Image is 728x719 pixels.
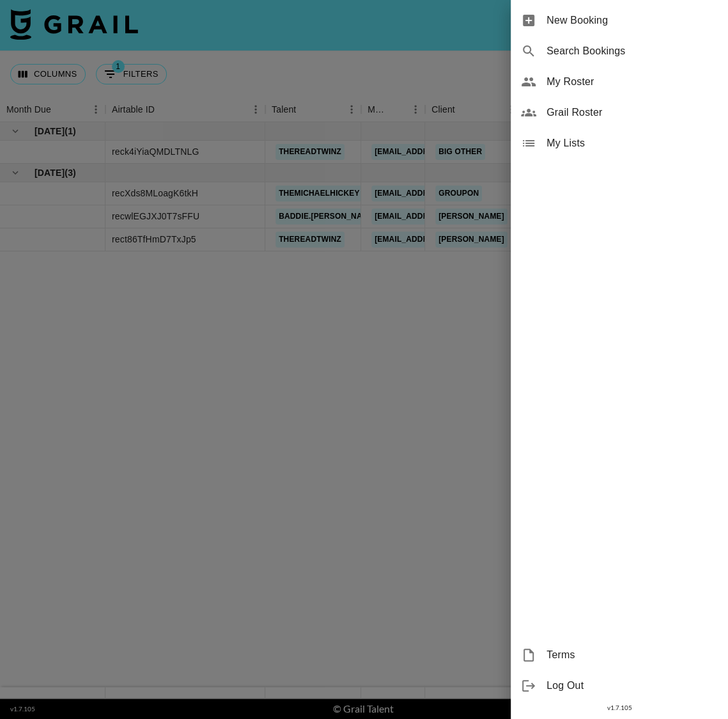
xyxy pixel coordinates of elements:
span: Terms [546,647,718,663]
span: Grail Roster [546,105,718,120]
div: Search Bookings [511,36,728,67]
span: My Lists [546,136,718,151]
div: My Lists [511,128,728,159]
span: New Booking [546,13,718,28]
div: v 1.7.105 [511,701,728,715]
div: Log Out [511,670,728,701]
div: My Roster [511,67,728,97]
div: Terms [511,640,728,670]
div: Grail Roster [511,97,728,128]
span: Log Out [546,678,718,693]
div: New Booking [511,5,728,36]
span: My Roster [546,74,718,90]
span: Search Bookings [546,43,718,59]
